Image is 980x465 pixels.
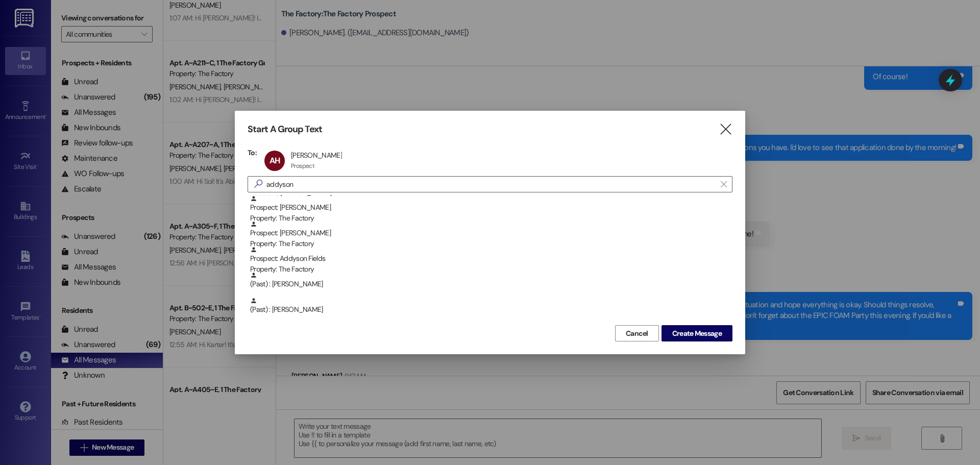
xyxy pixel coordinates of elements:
div: (Past) : [PERSON_NAME] [248,272,732,297]
div: Property: The Factory [250,264,732,275]
h3: Start A Group Text [248,124,322,135]
div: (Past) : [PERSON_NAME] [250,297,732,315]
div: Prospect [291,162,314,170]
div: (Past) : [PERSON_NAME] [250,272,732,289]
input: Search for any contact or apartment [266,177,716,191]
i:  [721,180,726,188]
i:  [719,124,732,135]
span: Create Message [672,328,722,339]
div: Prospect: [PERSON_NAME]Property: The Factory [248,195,732,221]
button: Create Message [661,325,732,341]
div: Prospect: Addyson FieldsProperty: The Factory [248,246,732,272]
button: Clear text [716,177,732,192]
div: Prospect: Addyson Fields [250,246,732,275]
span: AH [269,155,280,166]
button: Cancel [615,325,659,341]
div: (Past) : [PERSON_NAME] [248,297,732,323]
i:  [250,179,266,189]
div: Prospect: [PERSON_NAME] [250,221,732,250]
div: Prospect: [PERSON_NAME] [250,195,732,224]
div: Prospect: [PERSON_NAME]Property: The Factory [248,221,732,246]
div: [PERSON_NAME] [291,151,342,160]
h3: To: [248,148,257,157]
div: Property: The Factory [250,213,732,224]
div: Property: The Factory [250,238,732,249]
span: Cancel [626,328,648,339]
